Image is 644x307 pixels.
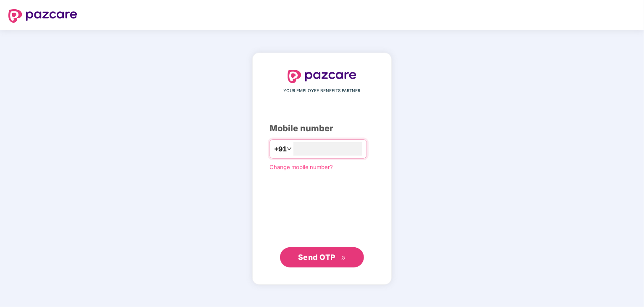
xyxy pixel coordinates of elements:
[288,70,356,83] img: logo
[274,144,287,154] span: +91
[270,164,333,170] a: Change mobile number?
[8,9,77,23] img: logo
[270,122,374,135] div: Mobile number
[341,255,346,261] span: double-right
[280,247,364,267] button: Send OTPdouble-right
[284,87,361,94] span: YOUR EMPLOYEE BENEFITS PARTNER
[298,253,335,262] span: Send OTP
[287,146,292,151] span: down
